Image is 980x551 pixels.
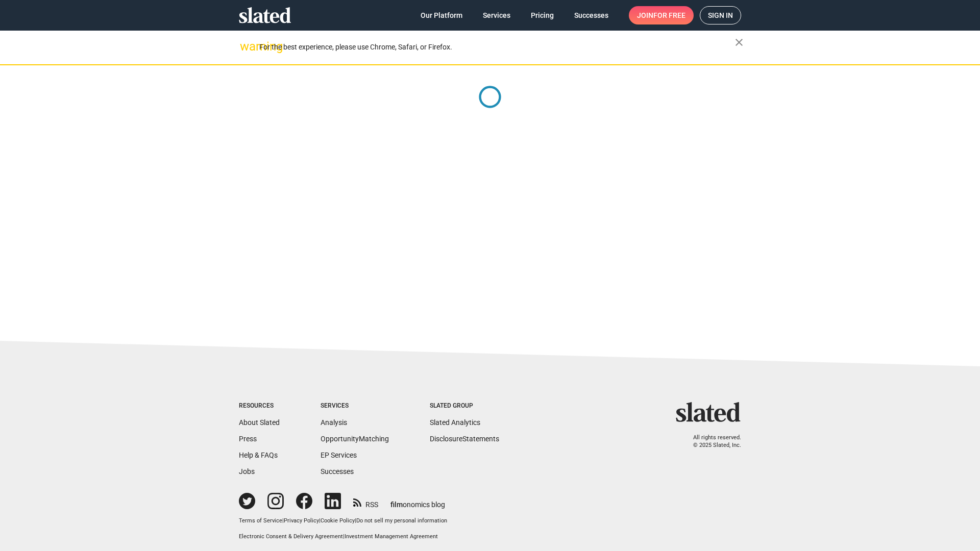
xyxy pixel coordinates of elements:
[653,6,685,24] span: for free
[700,6,741,24] a: Sign in
[353,494,378,510] a: RSS
[321,517,355,524] a: Cookie Policy
[390,492,445,510] a: filmonomics blog
[629,6,694,24] a: Joinfor free
[430,402,499,410] div: Slated Group
[708,7,733,24] span: Sign in
[483,6,510,24] span: Services
[282,517,284,524] span: |
[412,6,471,24] a: Our Platform
[345,533,438,540] a: Investment Management Agreement
[523,6,562,24] a: Pricing
[682,434,741,449] p: All rights reserved. © 2025 Slated, Inc.
[566,6,617,24] a: Successes
[475,6,519,24] a: Services
[356,517,447,525] button: Do not sell my personal information
[321,418,347,427] a: Analysis
[239,402,280,410] div: Resources
[343,533,345,540] span: |
[239,467,255,475] a: Jobs
[531,6,554,24] span: Pricing
[239,517,282,524] a: Terms of Service
[321,435,389,443] a: OpportunityMatching
[574,6,608,24] span: Successes
[321,402,389,410] div: Services
[239,451,278,459] a: Help & FAQs
[430,435,499,443] a: DisclosureStatements
[259,40,735,54] div: For the best experience, please use Chrome, Safari, or Firefox.
[421,6,462,24] span: Our Platform
[390,500,403,509] span: film
[637,6,685,24] span: Join
[321,451,357,459] a: EP Services
[284,517,319,524] a: Privacy Policy
[239,533,343,540] a: Electronic Consent & Delivery Agreement
[239,418,280,427] a: About Slated
[733,36,745,48] mat-icon: close
[321,467,354,475] a: Successes
[355,517,356,524] span: |
[430,418,480,427] a: Slated Analytics
[240,40,252,53] mat-icon: warning
[239,435,257,443] a: Press
[319,517,321,524] span: |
